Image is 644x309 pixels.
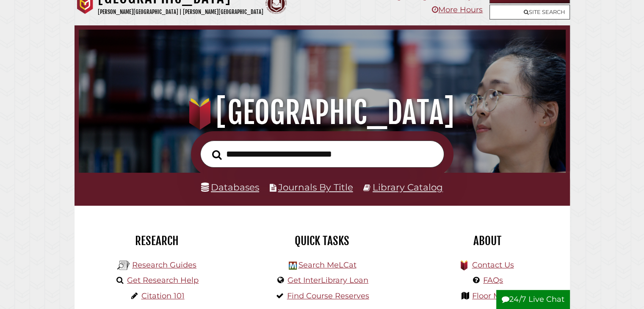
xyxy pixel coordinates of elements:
a: Get Research Help [127,276,199,285]
h2: About [411,234,564,248]
a: Research Guides [132,260,196,270]
a: Site Search [489,5,570,19]
h2: Research [81,234,233,248]
h2: Quick Tasks [246,234,398,248]
img: Hekman Library Logo [289,262,297,270]
a: FAQs [483,276,503,285]
a: Find Course Reserves [287,291,369,301]
a: Citation 101 [141,291,185,301]
p: [PERSON_NAME][GEOGRAPHIC_DATA] | [PERSON_NAME][GEOGRAPHIC_DATA] [98,7,263,17]
a: Contact Us [472,260,514,270]
a: Search MeLCat [298,260,356,270]
a: Journals By Title [278,182,353,193]
img: Hekman Library Logo [117,259,130,272]
i: Search [212,149,222,160]
h1: [GEOGRAPHIC_DATA] [88,94,556,131]
a: More Hours [432,5,483,14]
a: Floor Maps [472,291,514,301]
a: Databases [201,182,259,193]
a: Library Catalog [373,182,443,193]
button: Search [208,147,226,162]
a: Get InterLibrary Loan [287,276,368,285]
